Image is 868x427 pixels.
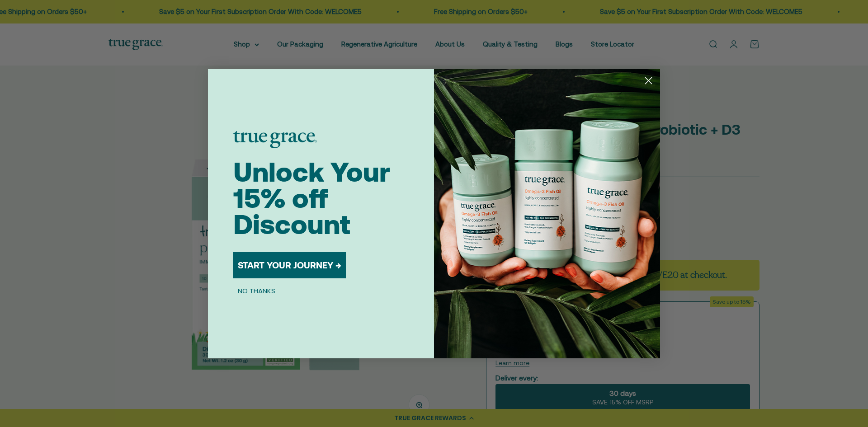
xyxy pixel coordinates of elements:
img: 098727d5-50f8-4f9b-9554-844bb8da1403.jpeg [434,69,660,358]
button: Close dialog [641,73,656,89]
img: logo placeholder [233,131,317,148]
button: NO THANKS [233,286,280,296]
span: Unlock Your 15% off Discount [233,156,390,240]
button: START YOUR JOURNEY → [233,252,346,278]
